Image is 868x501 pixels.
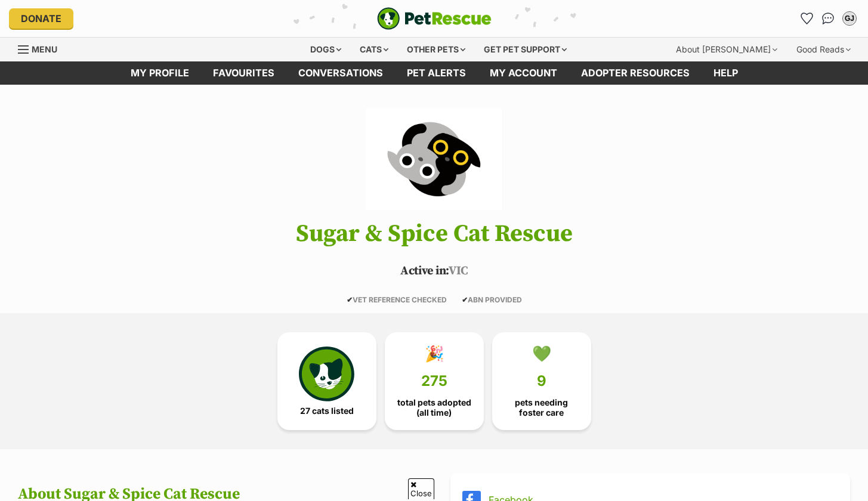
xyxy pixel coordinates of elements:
a: Favourites [201,61,286,85]
span: 275 [421,373,447,389]
img: Sugar & Spice Cat Rescue [366,109,502,210]
span: ABN PROVIDED [462,295,522,304]
span: Close [408,478,434,499]
ul: Account quick links [797,9,859,28]
span: pets needing foster care [502,398,581,417]
a: PetRescue [377,7,492,30]
a: Favourites [797,9,816,28]
div: Cats [351,38,397,61]
div: Good Reads [788,38,859,61]
a: Donate [9,8,73,29]
span: 9 [537,373,546,389]
div: 🎉 [425,345,444,363]
div: About [PERSON_NAME] [668,38,786,61]
img: logo-e224e6f780fb5917bec1dbf3a21bbac754714ae5b6737aabdf751b685950b380.svg [377,7,492,30]
a: Conversations [818,9,838,28]
a: 🎉 275 total pets adopted (all time) [385,332,484,430]
div: Get pet support [475,38,575,61]
a: My account [478,61,569,85]
a: conversations [286,61,395,85]
span: 27 cats listed [300,406,354,416]
icon: ✔ [462,295,468,304]
a: Help [702,61,750,85]
button: My account [840,9,859,28]
div: 💚 [532,345,551,363]
a: Menu [18,38,66,59]
span: Active in: [400,264,449,279]
img: chat-41dd97257d64d25036548639549fe6c8038ab92f7586957e7f3b1b290dea8141.svg [822,13,835,24]
img: cat-icon-068c71abf8fe30c970a85cd354bc8e23425d12f6e8612795f06af48be43a487a.svg [299,347,354,401]
div: Other pets [399,38,474,61]
icon: ✔ [347,295,353,304]
a: My profile [119,61,201,85]
a: 💚 9 pets needing foster care [492,332,591,430]
div: GJ [844,13,855,24]
span: Menu [32,44,57,54]
a: 27 cats listed [277,332,376,430]
a: Pet alerts [395,61,478,85]
span: total pets adopted (all time) [395,398,474,417]
div: Dogs [302,38,350,61]
a: Adopter resources [569,61,702,85]
span: VET REFERENCE CHECKED [347,295,447,304]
